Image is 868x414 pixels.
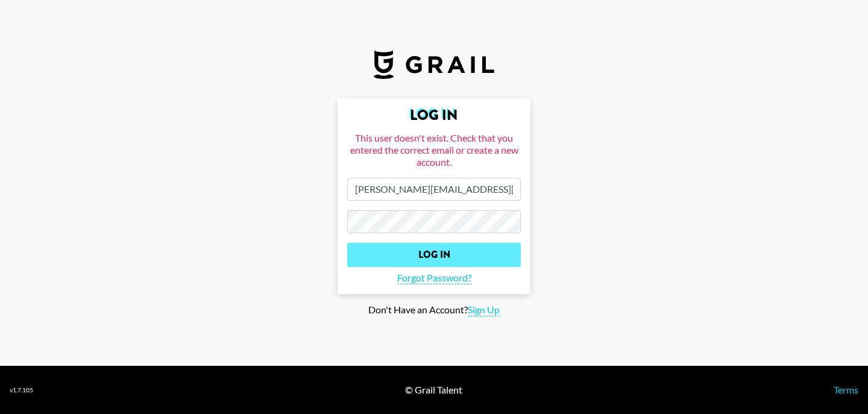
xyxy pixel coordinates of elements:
[347,178,521,201] input: Email
[834,384,858,395] a: Terms
[468,304,500,316] span: Sign Up
[347,108,521,122] h2: Log In
[405,384,462,396] div: © Grail Talent
[10,386,33,394] div: v 1.7.105
[397,272,471,284] span: Forgot Password?
[374,50,494,79] img: Grail Talent Logo
[347,243,521,267] input: Log In
[347,132,521,168] div: This user doesn't exist. Check that you entered the correct email or create a new account.
[10,304,858,316] div: Don't Have an Account?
